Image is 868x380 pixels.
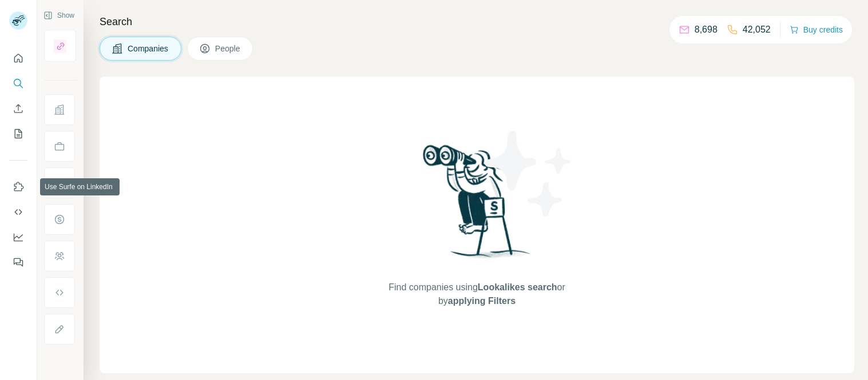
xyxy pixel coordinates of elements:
img: Surfe Illustration - Stars [477,122,580,225]
button: My lists [9,123,27,144]
button: Quick start [9,48,27,69]
button: Use Surfe on LinkedIn [9,177,27,197]
button: Enrich CSV [9,98,27,119]
button: Show [35,7,82,24]
button: Search [9,73,27,94]
h4: Search [100,14,854,30]
button: Use Surfe API [9,202,27,222]
span: Companies [128,43,169,54]
p: 42,052 [743,23,771,37]
button: Buy credits [790,22,843,38]
span: applying Filters [448,296,516,306]
img: Surfe Illustration - Woman searching with binoculars [418,142,537,269]
span: People [215,43,241,54]
span: Find companies using or by [385,281,568,308]
button: Dashboard [9,227,27,247]
p: 8,698 [695,23,718,37]
span: Lookalikes search [478,282,557,292]
button: Feedback [9,252,27,273]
